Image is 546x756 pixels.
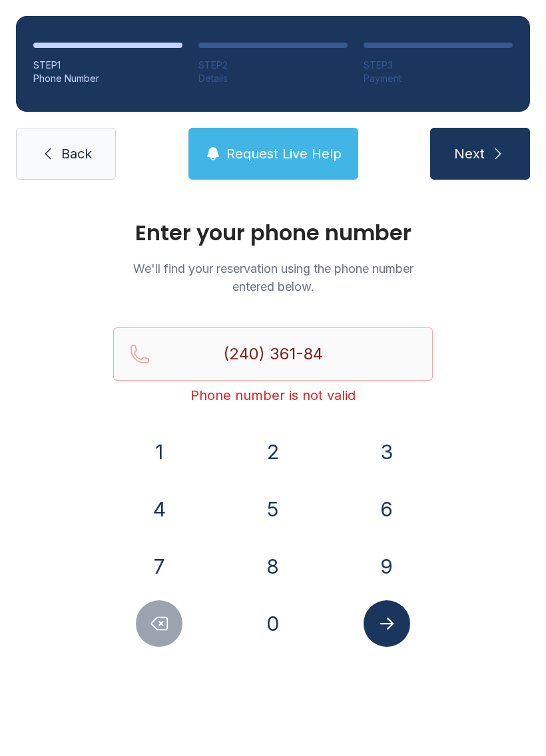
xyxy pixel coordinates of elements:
button: 9 [364,543,410,590]
button: 3 [364,429,410,475]
span: Back [61,144,92,163]
button: 5 [250,486,296,532]
button: 2 [250,429,296,475]
div: Details [198,72,348,85]
input: Reservation phone number [113,327,433,381]
button: Delete number [136,600,182,647]
button: 7 [136,543,182,590]
h1: Enter your phone number [113,222,433,244]
p: We'll find your reservation using the phone number entered below. [113,260,433,295]
div: Phone number is not valid [113,386,433,405]
div: Payment [364,72,513,85]
div: STEP 2 [198,59,348,72]
button: Submit lookup form [364,600,410,647]
div: STEP 3 [364,59,513,72]
button: 6 [364,486,410,532]
button: 4 [136,486,182,532]
span: Next [454,144,485,163]
div: Phone Number [33,72,182,85]
button: 1 [136,429,182,475]
button: 8 [250,543,296,590]
div: STEP 1 [33,59,182,72]
span: Request Live Help [226,144,342,163]
button: 0 [250,600,296,647]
